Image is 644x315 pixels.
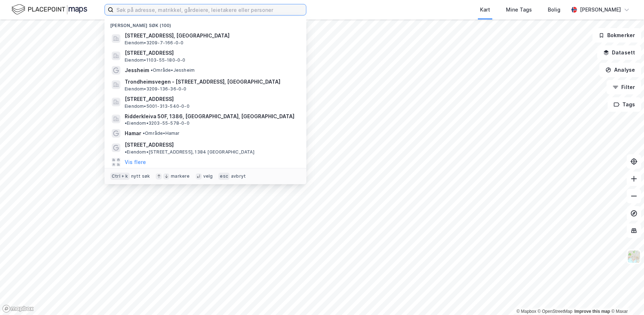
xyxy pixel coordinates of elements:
[516,309,536,314] a: Mapbox
[538,309,573,314] a: OpenStreetMap
[151,67,153,73] span: •
[592,28,641,43] button: Bokmerker
[151,67,195,73] span: Område • Jessheim
[548,5,560,14] div: Bolig
[231,173,246,179] div: avbryt
[480,5,490,14] div: Kart
[125,57,186,63] span: Eiendom • 1103-55-180-0-0
[506,5,532,14] div: Mine Tags
[608,280,644,315] div: Kontrollprogram for chat
[203,173,213,179] div: velg
[12,3,87,16] img: logo.f888ab2527a4732fd821a326f86c7f29.svg
[580,5,621,14] div: [PERSON_NAME]
[125,120,190,126] span: Eiendom • 3203-55-578-0-0
[125,141,174,149] span: [STREET_ADDRESS]
[2,305,34,313] a: Mapbox homepage
[143,130,180,136] span: Område • Hamar
[608,97,641,112] button: Tags
[125,77,298,86] span: Trondheimsvegen - [STREET_ADDRESS], [GEOGRAPHIC_DATA]
[125,120,127,126] span: •
[143,130,145,136] span: •
[125,31,298,40] span: [STREET_ADDRESS], [GEOGRAPHIC_DATA]
[599,63,641,77] button: Analyse
[125,95,298,103] span: [STREET_ADDRESS]
[125,40,183,46] span: Eiendom • 3209-7-166-0-0
[171,173,190,179] div: markere
[110,173,130,180] div: Ctrl + k
[125,66,149,75] span: Jessheim
[131,173,150,179] div: nytt søk
[125,112,294,121] span: Ridderkleiva 50F, 1386, [GEOGRAPHIC_DATA], [GEOGRAPHIC_DATA]
[574,309,610,314] a: Improve this map
[125,149,254,155] span: Eiendom • [STREET_ADDRESS], 1384 [GEOGRAPHIC_DATA]
[125,49,298,57] span: [STREET_ADDRESS]
[114,4,306,15] input: Søk på adresse, matrikkel, gårdeiere, leietakere eller personer
[608,280,644,315] iframe: Chat Widget
[627,250,641,263] img: Z
[125,129,141,138] span: Hamar
[125,149,127,155] span: •
[105,17,306,30] div: [PERSON_NAME] søk (100)
[125,86,187,92] span: Eiendom • 3209-136-36-0-0
[597,45,641,60] button: Datasett
[125,158,146,167] button: Vis flere
[607,80,641,94] button: Filter
[218,173,230,180] div: esc
[125,103,190,109] span: Eiendom • 5001-313-540-0-0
